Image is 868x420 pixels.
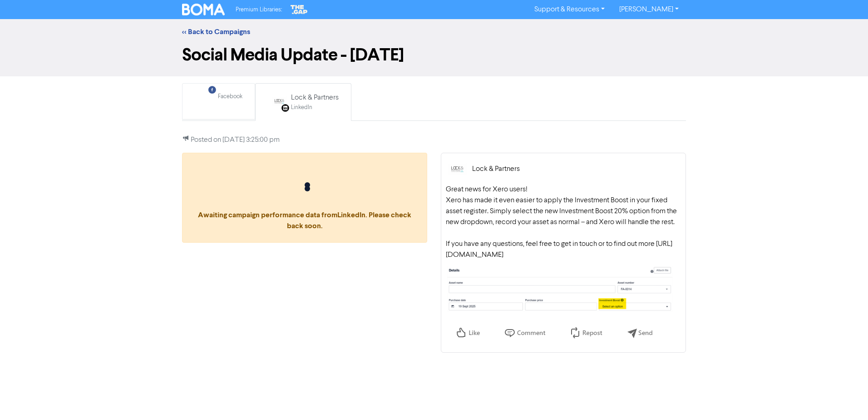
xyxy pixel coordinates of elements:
span: Awaiting campaign performance data from LinkedIn . Please check back soon. [192,182,418,230]
div: Lock & Partners [472,164,520,175]
a: Support & Resources [527,2,612,17]
p: Posted on [DATE] 3:25:00 pm [182,135,686,145]
img: Your Selected Media [446,264,673,315]
a: << Back to Campaigns [182,27,250,36]
a: [PERSON_NAME] [612,2,686,17]
img: LINKEDIN [270,92,288,110]
iframe: Chat Widget [823,376,868,420]
img: BOMA Logo [182,4,225,15]
div: Facebook [218,92,242,101]
img: The Gap [289,4,309,15]
h1: Social Media Update - [DATE] [182,45,686,65]
span: Premium Libraries: [236,7,282,13]
img: 1635125619757 [446,158,469,180]
div: Great news for Xero users! Xero has made it even easier to apply the Investment Boost in your fix... [446,184,681,260]
div: Lock & Partners [291,92,339,103]
img: Like, Comment, Repost, Send [446,318,664,348]
div: LinkedIn [291,103,339,112]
